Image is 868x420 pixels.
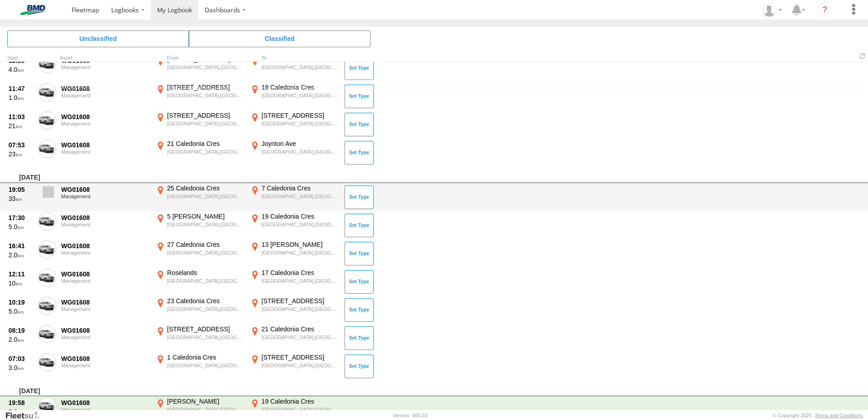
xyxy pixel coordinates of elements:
[261,269,338,277] div: 17 Caledonia Cres
[61,194,149,199] div: Management
[9,150,33,158] div: 23
[61,298,149,306] div: WG01608
[7,56,35,60] div: Click to Sort
[9,335,33,344] div: 2.0
[815,413,863,418] a: Terms and Conditions
[9,214,33,222] div: 17:30
[167,325,244,333] div: [STREET_ADDRESS]
[249,140,340,166] label: Click to View Event Location
[261,334,338,340] div: [GEOGRAPHIC_DATA],[GEOGRAPHIC_DATA]
[167,278,244,284] div: [GEOGRAPHIC_DATA],[GEOGRAPHIC_DATA]
[249,240,340,267] label: Click to View Event Location
[249,353,340,380] label: Click to View Event Location
[345,242,374,265] button: Click to Set
[261,397,338,405] div: 19 Caledonia Cres
[261,306,338,312] div: [GEOGRAPHIC_DATA],[GEOGRAPHIC_DATA]
[261,406,338,413] div: [GEOGRAPHIC_DATA],[GEOGRAPHIC_DATA]
[167,297,244,305] div: 23 Caledonia Cres
[61,242,149,250] div: WG01608
[249,56,340,60] div: To
[261,149,338,155] div: [GEOGRAPHIC_DATA],[GEOGRAPHIC_DATA]
[61,278,149,284] div: Management
[261,140,338,148] div: Joynton Ave
[61,222,149,227] div: Management
[61,93,149,98] div: Management
[9,141,33,149] div: 07:53
[9,113,33,121] div: 11:03
[249,212,340,239] label: Click to View Event Location
[249,269,340,295] label: Click to View Event Location
[345,185,374,209] button: Click to Set
[9,223,33,231] div: 5.0
[167,111,244,120] div: [STREET_ADDRESS]
[249,184,340,210] label: Click to View Event Location
[345,270,374,294] button: Click to Set
[9,5,56,15] img: bmd-logo.svg
[167,184,244,192] div: 25 Caledonia Cres
[9,195,33,203] div: 33
[345,214,374,237] button: Click to Set
[167,406,244,413] div: [GEOGRAPHIC_DATA],[GEOGRAPHIC_DATA]
[9,326,33,335] div: 08:19
[345,326,374,350] button: Click to Set
[61,335,149,340] div: Management
[154,297,245,323] label: Click to View Event Location
[345,113,374,136] button: Click to Set
[61,363,149,368] div: Management
[345,355,374,378] button: Click to Set
[9,355,33,363] div: 07:03
[393,413,427,418] div: Version: 305.03
[167,92,244,99] div: [GEOGRAPHIC_DATA],[GEOGRAPHIC_DATA]
[261,240,338,249] div: 13 [PERSON_NAME]
[154,111,245,138] label: Click to View Event Location
[61,121,149,126] div: Management
[261,297,338,305] div: [STREET_ADDRESS]
[9,399,33,407] div: 19:58
[167,64,244,70] div: [GEOGRAPHIC_DATA],[GEOGRAPHIC_DATA]
[167,269,244,277] div: Roselands
[61,270,149,278] div: WG01608
[154,140,245,166] label: Click to View Event Location
[167,250,244,256] div: [GEOGRAPHIC_DATA],[GEOGRAPHIC_DATA]
[857,52,868,60] span: Refresh
[61,113,149,121] div: WG01608
[9,364,33,372] div: 3.0
[345,85,374,108] button: Click to Set
[249,55,340,81] label: Click to View Event Location
[345,141,374,165] button: Click to Set
[818,3,832,17] i: ?
[249,325,340,351] label: Click to View Event Location
[261,64,338,70] div: [GEOGRAPHIC_DATA],[GEOGRAPHIC_DATA]
[189,30,370,47] span: Click to view Classified Trips
[61,407,149,412] div: Management
[61,355,149,363] div: WG01608
[61,141,149,149] div: WG01608
[167,334,244,340] div: [GEOGRAPHIC_DATA],[GEOGRAPHIC_DATA]
[154,184,245,210] label: Click to View Event Location
[249,297,340,323] label: Click to View Event Location
[154,325,245,351] label: Click to View Event Location
[167,149,244,155] div: [GEOGRAPHIC_DATA],[GEOGRAPHIC_DATA]
[61,185,149,194] div: WG01608
[154,56,245,60] div: From
[154,269,245,295] label: Click to View Event Location
[9,251,33,259] div: 2.0
[261,193,338,200] div: [GEOGRAPHIC_DATA],[GEOGRAPHIC_DATA]
[167,221,244,228] div: [GEOGRAPHIC_DATA],[GEOGRAPHIC_DATA]
[9,85,33,93] div: 11:47
[167,193,244,200] div: [GEOGRAPHIC_DATA],[GEOGRAPHIC_DATA]
[61,149,149,155] div: Management
[261,278,338,284] div: [GEOGRAPHIC_DATA],[GEOGRAPHIC_DATA]
[9,65,33,74] div: 4.0
[249,83,340,110] label: Click to View Event Location
[9,408,33,416] div: 5.0
[261,250,338,256] div: [GEOGRAPHIC_DATA],[GEOGRAPHIC_DATA]
[167,83,244,91] div: [STREET_ADDRESS]
[60,56,151,60] div: Asset
[61,65,149,70] div: Management
[9,94,33,102] div: 1.0
[759,3,785,17] div: Campbell Mcniven
[154,240,245,267] label: Click to View Event Location
[261,184,338,192] div: 7 Caledonia Cres
[261,221,338,228] div: [GEOGRAPHIC_DATA],[GEOGRAPHIC_DATA]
